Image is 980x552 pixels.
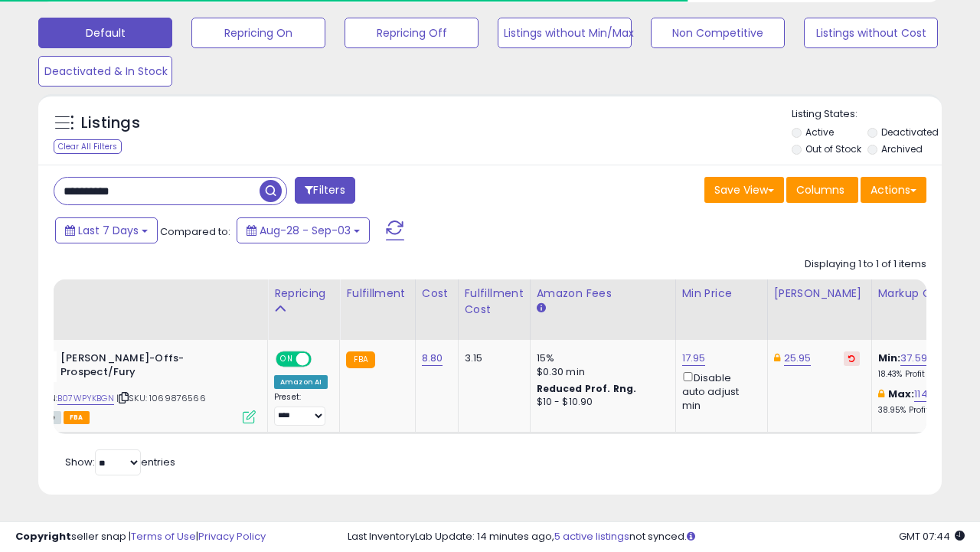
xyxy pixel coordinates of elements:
span: Show: entries [65,455,175,469]
label: Deactivated [881,126,939,139]
label: Out of Stock [805,142,861,155]
small: FBA [346,351,374,368]
label: Archived [881,142,923,155]
div: Fulfillment [346,286,408,302]
div: 15% [537,351,664,365]
div: seller snap | | [15,530,266,544]
button: Listings without Min/Max [498,18,632,48]
div: $10 - $10.90 [537,396,664,409]
a: 25.95 [784,351,812,366]
i: This overrides the store level Dynamic Max Price for this listing [774,353,780,363]
h5: Listings [81,113,140,134]
span: OFF [309,352,334,365]
div: ASIN: [26,351,256,423]
a: 8.80 [422,351,443,366]
button: Repricing Off [345,18,479,48]
div: Title [22,286,261,302]
button: Default [38,18,172,48]
button: Last 7 Days [55,217,158,243]
span: ON [277,352,296,365]
div: $0.30 min [537,365,664,379]
label: Active [805,126,834,139]
small: Amazon Fees. [537,302,546,315]
b: Max: [888,387,915,401]
span: FBA [64,411,90,424]
span: Compared to: [160,224,230,239]
a: 17.95 [682,351,706,366]
button: Deactivated & In Stock [38,56,172,87]
div: Last InventoryLab Update: 14 minutes ago, not synced. [348,530,965,544]
div: Repricing [274,286,333,302]
span: Aug-28 - Sep-03 [260,223,351,238]
i: This overrides the store level max markup for this listing [878,389,884,399]
div: Displaying 1 to 1 of 1 items [805,257,926,272]
div: Preset: [274,392,328,426]
div: 3.15 [465,351,518,365]
span: 2025-09-12 07:44 GMT [899,529,965,544]
div: Amazon AI [274,375,328,389]
button: Repricing On [191,18,325,48]
div: [PERSON_NAME] [774,286,865,302]
strong: Copyright [15,529,71,544]
p: Listing States: [792,107,942,122]
div: Amazon Fees [537,286,669,302]
div: Clear All Filters [54,139,122,154]
button: Listings without Cost [804,18,938,48]
div: Fulfillment Cost [465,286,524,318]
a: 37.59 [900,351,927,366]
a: Privacy Policy [198,529,266,544]
span: Last 7 Days [78,223,139,238]
button: Save View [704,177,784,203]
button: Actions [861,177,926,203]
b: Reduced Prof. Rng. [537,382,637,395]
span: Columns [796,182,844,198]
b: Min: [878,351,901,365]
b: [PERSON_NAME]-Offs-Prospect/Fury [60,351,247,384]
button: Non Competitive [651,18,785,48]
i: Revert to store-level Dynamic Max Price [848,354,855,362]
button: Filters [295,177,354,204]
span: | SKU: 1069876566 [116,392,206,404]
div: Cost [422,286,452,302]
button: Columns [786,177,858,203]
div: Disable auto adjust min [682,369,756,413]
a: 114.86 [914,387,942,402]
a: Terms of Use [131,529,196,544]
div: Min Price [682,286,761,302]
a: B07WPYKBGN [57,392,114,405]
a: 5 active listings [554,529,629,544]
button: Aug-28 - Sep-03 [237,217,370,243]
